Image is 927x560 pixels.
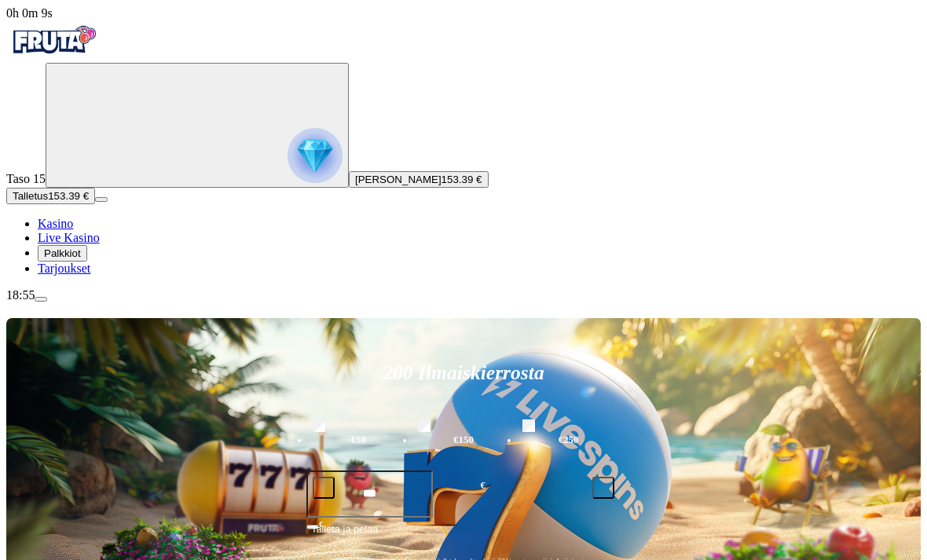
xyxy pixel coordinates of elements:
[6,6,53,20] span: user session time
[309,417,409,463] label: €50
[6,172,46,185] span: Taso 15
[44,247,81,259] span: Palkkiot
[518,417,618,463] label: €250
[35,297,47,302] button: menu
[48,190,89,202] span: 153.39 €
[46,63,349,188] button: reward progress
[6,20,921,276] nav: Primary
[592,477,614,499] button: plus icon
[38,217,73,230] a: Kasino
[6,188,95,204] button: Talletusplus icon153.39 €
[6,20,101,60] img: Fruta
[414,417,514,463] label: €150
[6,288,35,302] span: 18:55
[313,477,335,499] button: minus icon
[6,49,101,62] a: Fruta
[95,197,108,202] button: menu
[355,174,442,185] span: [PERSON_NAME]
[38,245,87,262] button: Palkkiot
[349,171,489,188] button: [PERSON_NAME]153.39 €
[481,478,485,493] span: €
[319,519,324,529] span: €
[38,262,90,275] a: Tarjoukset
[311,522,378,550] span: Talleta ja pelaa
[288,128,343,183] img: reward progress
[442,174,482,185] span: 153.39 €
[13,190,48,202] span: Talletus
[306,521,621,551] button: Talleta ja pelaa
[6,217,921,276] nav: Main menu
[38,231,100,244] a: Live Kasino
